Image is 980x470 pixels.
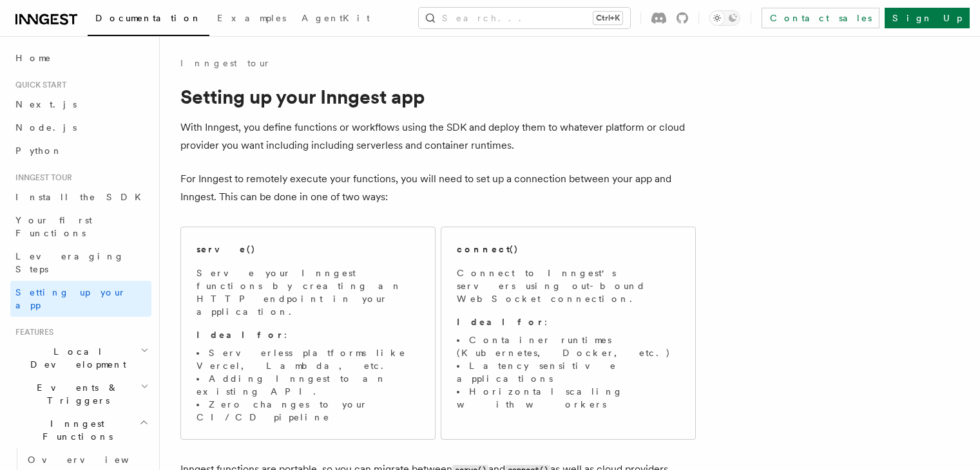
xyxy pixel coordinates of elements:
li: Container runtimes (Kubernetes, Docker, etc.) [457,334,680,359]
a: Sign Up [885,8,970,28]
a: Contact sales [762,8,879,28]
a: AgentKit [294,4,378,35]
a: Next.js [10,93,151,116]
h1: Setting up your Inngest app [180,85,696,108]
a: Node.js [10,116,151,139]
span: Install the SDK [15,192,149,202]
span: Next.js [15,99,77,109]
p: : [197,328,419,341]
strong: Ideal for [197,330,284,340]
a: Leveraging Steps [10,245,151,281]
span: Your first Functions [15,215,92,238]
li: Horizontal scaling with workers [457,385,680,411]
a: serve()Serve your Inngest functions by creating an HTTP endpoint in your application.Ideal for:Se... [180,227,436,440]
li: Zero changes to your CI/CD pipeline [197,398,419,424]
span: Events & Triggers [10,381,140,407]
kbd: Ctrl+K [593,12,622,24]
strong: Ideal for [457,317,544,327]
p: : [457,315,680,328]
span: AgentKit [302,13,370,23]
span: Setting up your app [15,287,126,310]
li: Adding Inngest to an existing API. [197,372,419,398]
a: Install the SDK [10,185,151,209]
span: Features [10,327,53,337]
button: Search...Ctrl+K [419,8,630,28]
a: Setting up your app [10,281,151,317]
li: Latency sensitive applications [457,359,680,385]
a: Your first Functions [10,209,151,245]
span: Overview [28,455,160,465]
span: Inngest Functions [10,417,139,443]
span: Examples [217,13,286,23]
p: With Inngest, you define functions or workflows using the SDK and deploy them to whatever platfor... [180,118,696,155]
a: Home [10,46,151,70]
h2: serve() [197,243,256,256]
li: Serverless platforms like Vercel, Lambda, etc. [197,346,419,372]
span: Leveraging Steps [15,251,124,274]
a: Python [10,139,151,162]
span: Local Development [10,345,140,371]
button: Local Development [10,340,151,376]
a: Examples [209,4,294,35]
p: Connect to Inngest's servers using out-bound WebSocket connection. [457,267,680,305]
a: Inngest tour [180,57,271,70]
p: Serve your Inngest functions by creating an HTTP endpoint in your application. [197,267,419,318]
h2: connect() [457,243,519,256]
a: Documentation [88,4,209,36]
button: Events & Triggers [10,376,151,412]
a: connect()Connect to Inngest's servers using out-bound WebSocket connection.Ideal for:Container ru... [441,227,696,440]
p: For Inngest to remotely execute your functions, you will need to set up a connection between your... [180,170,696,206]
button: Toggle dark mode [709,10,740,26]
span: Quick start [10,80,66,90]
span: Python [15,146,62,156]
span: Documentation [95,13,202,23]
button: Inngest Functions [10,412,151,448]
span: Node.js [15,122,77,133]
span: Home [15,52,52,64]
span: Inngest tour [10,173,72,183]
